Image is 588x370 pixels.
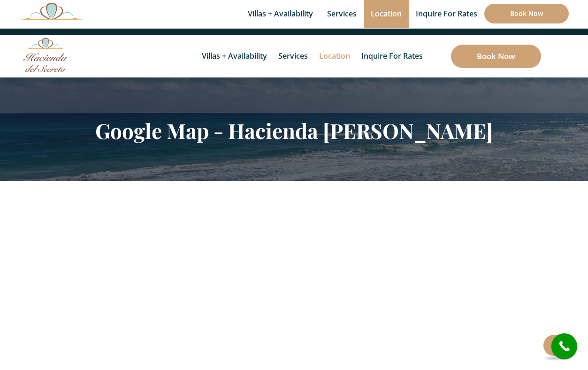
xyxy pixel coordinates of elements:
[20,2,84,20] img: Awesome Logo
[484,4,569,23] a: Book Now
[197,35,272,77] a: Villas + Availability
[314,35,355,77] a: Location
[554,336,575,357] i: call
[357,35,428,77] a: Inquire for Rates
[20,118,569,143] h2: Google Map - Hacienda [PERSON_NAME]
[23,38,68,72] img: Awesome Logo
[551,333,577,359] a: call
[274,35,313,77] a: Services
[451,45,541,68] a: Book Now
